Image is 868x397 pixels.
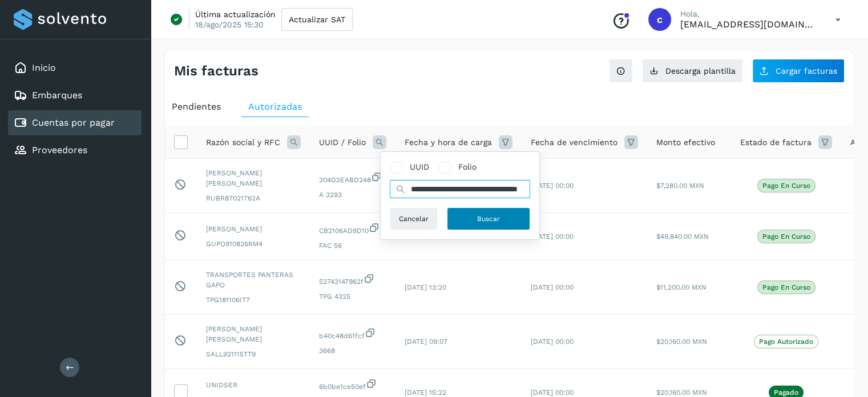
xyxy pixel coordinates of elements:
p: Pago en curso [762,182,810,190]
span: $49,840.00 MXN [656,232,709,240]
span: SALL921115TT9 [206,349,301,359]
p: Pago Autorizado [759,338,813,346]
a: Proveedores [32,145,87,155]
span: TPG181106IT7 [206,295,301,305]
span: [PERSON_NAME] [PERSON_NAME] [206,324,301,344]
span: Estado de factura [740,137,812,149]
span: Razón social y RFC [206,137,280,149]
span: Autorizadas [248,101,302,112]
span: Fecha y hora de carga [405,137,492,149]
span: [DATE] 00:00 [531,338,574,346]
span: Cargar facturas [776,67,837,75]
p: Pago en curso [762,283,810,291]
button: Descarga plantilla [642,59,743,83]
span: A 3293 [319,190,386,200]
span: GUPO910826RM4 [206,239,301,249]
p: Hola, [680,9,817,19]
p: cxp1@53cargo.com [680,19,817,30]
span: UNIDSER [206,380,301,390]
span: Fecha de vencimiento [531,137,617,149]
span: Descarga plantilla [665,67,736,75]
span: UUID / Folio [319,137,366,149]
span: [DATE] 13:20 [405,283,446,291]
span: 3668 [319,346,386,356]
span: [DATE] 00:00 [531,388,574,396]
div: Inicio [8,55,142,81]
span: $20,160.00 MXN [656,338,707,346]
span: Pendientes [172,101,221,112]
a: Embarques [32,90,82,101]
span: TRANSPORTES PANTERAS GAPO [206,270,301,290]
span: $11,200.00 MXN [656,283,706,291]
span: $20,160.00 MXN [656,388,707,396]
span: Actualizar SAT [289,15,345,23]
span: [PERSON_NAME] [206,224,301,234]
span: [DATE] 15:22 [405,388,446,396]
a: Cuentas por pagar [32,117,115,128]
button: Cargar facturas [752,59,845,83]
span: $7,280.00 MXN [656,182,704,190]
div: Proveedores [8,138,142,163]
span: FAC 56 [319,240,386,251]
span: [DATE] 00:00 [531,182,574,190]
span: RUBR87021762A [206,193,301,203]
span: CB2106AD9D10 [319,222,386,236]
button: Actualizar SAT [281,8,353,31]
span: 6b0be1ce50ef [319,378,386,392]
span: b40c48d61fcf [319,327,386,341]
div: Cuentas por pagar [8,110,142,135]
p: Última actualización [195,9,276,19]
a: Inicio [32,62,56,73]
p: Pago en curso [762,232,810,240]
span: [DATE] 00:00 [531,232,574,240]
span: 52743147962f [319,273,386,287]
span: [PERSON_NAME] [PERSON_NAME] [206,168,301,189]
p: Pagado [774,388,798,396]
p: 18/ago/2025 15:30 [195,19,264,30]
span: TPG 4325 [319,291,386,302]
h4: Mis facturas [174,63,259,79]
span: [DATE] 09:07 [405,338,447,346]
span: 304D2EABD248 [319,171,386,185]
span: [DATE] 00:00 [531,283,574,291]
span: Monto efectivo [656,137,715,149]
div: Embarques [8,83,142,108]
